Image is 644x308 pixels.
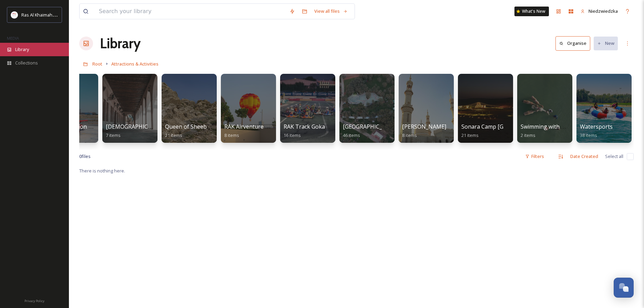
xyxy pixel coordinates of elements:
[224,123,330,130] span: RAK Airventure Tethered Hot Air Balloon
[111,61,159,67] span: Attractions & Activities
[605,153,623,160] span: Select all
[343,123,398,138] a: [GEOGRAPHIC_DATA]46 items
[461,123,553,138] a: Sonara Camp [GEOGRAPHIC_DATA]21 items
[461,123,553,130] span: Sonara Camp [GEOGRAPHIC_DATA]
[165,123,232,138] a: Queen of Sheeba’s Palace21 items
[106,123,272,138] a: [DEMOGRAPHIC_DATA][PERSON_NAME][DEMOGRAPHIC_DATA]7 items
[521,123,580,130] span: Swimming with Camels
[555,36,594,50] a: Organise
[284,123,338,130] span: RAK Track Gokarting
[15,60,38,66] span: Collections
[521,123,580,138] a: Swimming with Camels2 items
[165,123,232,130] span: Queen of Sheeba’s Palace
[567,150,602,163] div: Date Created
[21,11,119,18] span: Ras Al Khaimah Tourism Development Authority
[594,37,618,50] button: New
[521,132,535,138] span: 2 items
[284,132,301,138] span: 16 items
[343,123,398,130] span: [GEOGRAPHIC_DATA]
[92,61,102,67] span: Root
[7,36,19,41] span: MEDIA
[402,123,446,138] a: [PERSON_NAME]8 items
[577,4,621,18] a: Niedzwiedzka
[79,168,125,174] span: There is nothing here.
[92,60,102,68] a: Root
[461,132,479,138] span: 21 items
[95,4,286,19] input: Search your library
[284,123,338,138] a: RAK Track Gokarting16 items
[224,123,330,138] a: RAK Airventure Tethered Hot Air Balloon8 items
[79,153,91,160] span: 0 file s
[15,46,29,53] span: Library
[402,132,417,138] span: 8 items
[24,296,44,305] a: Privacy Policy
[165,132,182,138] span: 21 items
[614,278,634,298] button: Open Chat
[580,123,613,138] a: Watersports38 items
[580,132,597,138] span: 38 items
[24,299,44,303] span: Privacy Policy
[514,7,549,16] a: What's New
[106,123,272,130] span: [DEMOGRAPHIC_DATA][PERSON_NAME][DEMOGRAPHIC_DATA]
[100,33,141,54] a: Library
[343,132,360,138] span: 46 items
[311,4,351,18] a: View all files
[522,150,548,163] div: Filters
[555,36,590,50] button: Organise
[111,60,159,68] a: Attractions & Activities
[11,11,18,18] img: Logo_RAKTDA_RGB-01.png
[106,132,121,138] span: 7 items
[224,132,239,138] span: 8 items
[589,8,618,14] span: Niedzwiedzka
[402,123,446,130] span: [PERSON_NAME]
[580,123,613,130] span: Watersports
